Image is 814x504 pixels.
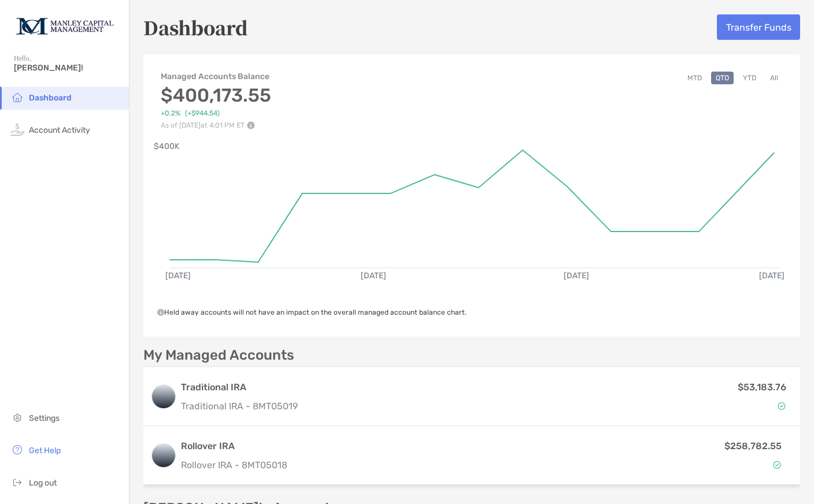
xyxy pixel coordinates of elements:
p: My Managed Accounts [143,348,294,363]
span: Account Activity [29,125,90,135]
text: [DATE] [165,271,191,281]
span: +0.2% [161,109,180,118]
h3: $400,173.55 [161,84,271,106]
span: [PERSON_NAME]! [14,63,122,73]
img: settings icon [10,410,24,424]
text: [DATE] [361,271,386,281]
text: [DATE] [564,271,589,281]
img: Zoe Logo [14,5,115,46]
img: Performance Info [247,121,255,129]
button: YTD [738,72,761,84]
button: All [765,72,783,84]
text: $400K [154,141,180,151]
text: [DATE] [759,271,785,281]
p: $53,183.76 [738,380,786,394]
h4: Managed Accounts Balance [161,72,271,81]
img: Account Status icon [773,461,781,469]
img: activity icon [10,122,24,136]
h3: Traditional IRA [181,380,298,394]
span: Log out [29,478,57,488]
button: Transfer Funds [717,14,800,40]
span: Get Help [29,446,61,456]
img: household icon [10,90,24,104]
img: get-help icon [10,443,24,457]
p: Traditional IRA - 8MT05019 [181,399,298,413]
img: logout icon [10,475,24,489]
img: Account Status icon [778,402,786,410]
p: $258,782.55 [724,439,782,453]
p: Rollover IRA - 8MT05018 [181,458,564,472]
h5: Dashboard [143,14,248,40]
p: As of [DATE] at 4:01 PM ET [161,121,271,129]
span: Settings [29,413,60,423]
img: logo account [152,444,175,467]
img: logo account [152,385,175,408]
span: Held away accounts will not have an impact on the overall managed account balance chart. [157,308,467,316]
span: (+$944.54) [185,109,220,118]
span: Dashboard [29,93,72,103]
button: MTD [683,72,706,84]
h3: Rollover IRA [181,439,564,453]
button: QTD [711,72,734,84]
